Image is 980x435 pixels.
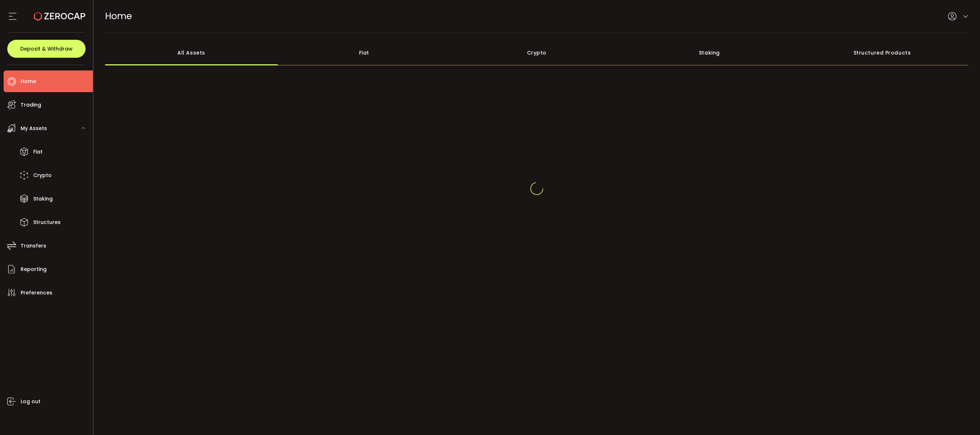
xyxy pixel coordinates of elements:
[278,40,450,65] div: Fiat
[33,147,43,157] span: Fiat
[623,40,796,65] div: Staking
[105,10,132,22] span: Home
[105,40,278,65] div: All Assets
[21,123,47,134] span: My Assets
[21,100,41,110] span: Trading
[33,194,53,204] span: Staking
[7,40,86,58] button: Deposit & Withdraw
[20,46,73,51] span: Deposit & Withdraw
[21,76,36,87] span: Home
[21,241,46,251] span: Transfers
[21,396,40,407] span: Log out
[21,264,47,275] span: Reporting
[21,288,52,298] span: Preferences
[33,170,52,181] span: Crypto
[450,40,623,65] div: Crypto
[796,40,968,65] div: Structured Products
[33,217,61,228] span: Structures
